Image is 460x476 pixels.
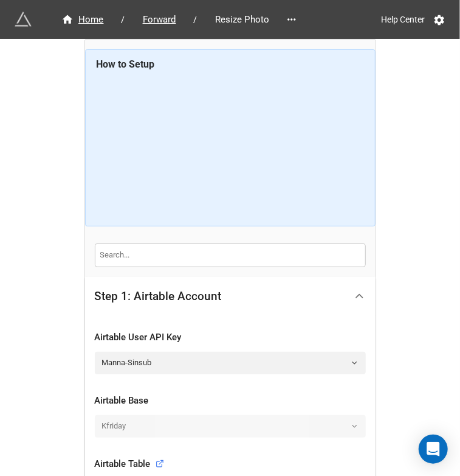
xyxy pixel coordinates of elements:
span: Forward [136,13,184,27]
img: miniextensions-icon.73ae0678.png [15,11,32,28]
a: Forward [130,12,189,27]
div: Airtable Base [95,394,366,408]
div: Airtable User API Key [95,331,366,345]
nav: breadcrumb [49,12,282,27]
a: Home [49,12,117,27]
div: Open Intercom Messenger [419,435,448,464]
div: Home [61,13,104,27]
li: / [122,13,125,26]
iframe: YouTube video player [96,76,364,216]
input: Search... [95,243,366,267]
a: Help Center [372,9,433,30]
div: Step 1: Airtable Account [95,290,222,303]
li: / [194,13,197,26]
div: Step 1: Airtable Account [85,277,376,316]
b: How to Setup [96,58,154,70]
span: Resize Photo [208,13,277,27]
a: Manna-Sinsub [95,352,366,374]
div: Airtable Table [95,457,164,472]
